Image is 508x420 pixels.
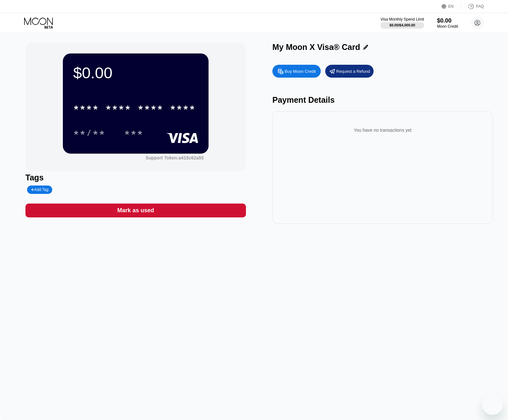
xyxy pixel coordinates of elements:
div: Support Token:a415c62a55 [146,155,204,160]
div: Request a Refund [325,65,374,78]
div: My Moon X Visa® Card [272,43,360,52]
div: $0.00Moon Credit [437,17,458,29]
div: FAQ [476,4,484,9]
div: $0.00 [73,64,198,82]
div: Mark as used [117,207,154,214]
div: Mark as used [25,204,246,217]
div: $0.00 [437,17,458,24]
div: FAQ [461,3,484,10]
div: Visa Monthly Spend Limit [380,17,424,22]
div: Visa Monthly Spend Limit$0.00/$4,000.00 [380,17,424,29]
div: $0.00 / $4,000.00 [389,23,415,27]
div: EN [448,4,454,9]
div: Buy Moon Credit [272,65,321,78]
div: Payment Details [272,95,493,105]
div: Buy Moon Credit [285,69,316,74]
iframe: Button to launch messaging window [482,394,503,415]
div: Add Tag [27,186,52,194]
div: You have no transactions yet [278,121,488,139]
div: Request a Refund [336,69,370,74]
div: Moon Credit [437,24,458,29]
div: EN [442,3,461,10]
div: Support Token: a415c62a55 [146,155,204,160]
div: Add Tag [31,187,48,192]
div: Tags [25,173,246,182]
